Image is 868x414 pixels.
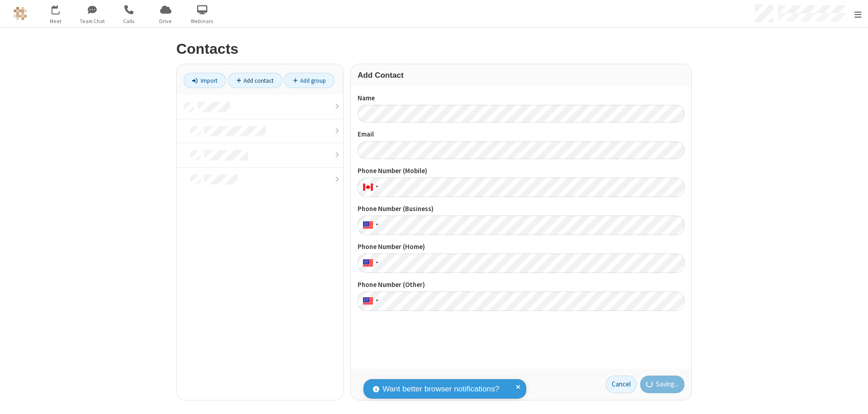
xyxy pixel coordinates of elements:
div: United States: + 1 [358,292,381,311]
div: United States: + 1 [358,254,381,273]
label: Phone Number (Home) [358,242,684,252]
a: Add group [284,73,335,88]
label: Phone Number (Other) [358,280,684,290]
a: Cancel [606,376,637,394]
span: Meet [39,17,73,25]
a: Import [184,73,226,88]
button: Saving... [640,376,685,394]
label: Name [358,93,684,103]
div: United States: + 1 [358,216,381,235]
div: Canada: + 1 [358,178,381,197]
label: Phone Number (Business) [358,204,684,214]
span: Webinars [185,17,219,25]
label: Email [358,129,684,140]
label: Phone Number (Mobile) [358,166,684,176]
a: Add contact [228,73,283,88]
h3: Add Contact [358,71,684,80]
span: Saving... [656,379,679,390]
span: Calls [112,17,146,25]
span: Drive [149,17,183,25]
h2: Contacts [176,41,692,57]
span: Want better browser notifications? [382,383,499,395]
img: QA Selenium DO NOT DELETE OR CHANGE [14,7,27,20]
div: 3 [58,5,64,12]
span: Team Chat [75,17,109,25]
